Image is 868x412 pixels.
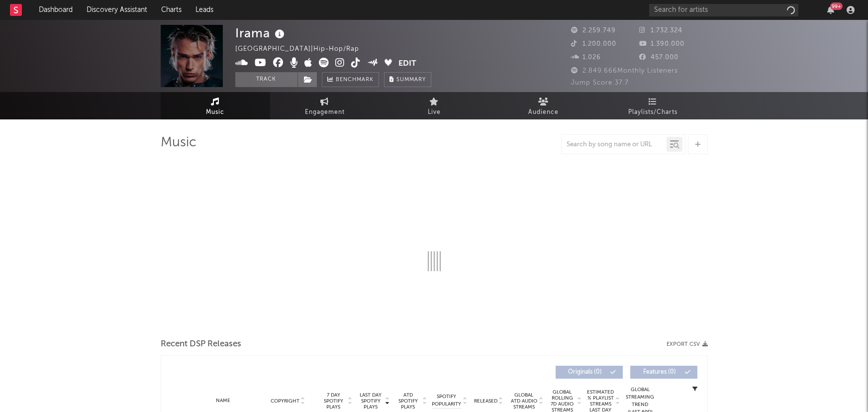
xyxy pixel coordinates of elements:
a: Live [380,92,489,119]
span: 2.259.749 [571,27,616,34]
span: Released [474,398,497,404]
span: Recent DSP Releases [161,338,241,350]
span: Spotify Popularity [432,393,461,408]
a: Benchmark [322,72,379,87]
a: Music [161,92,270,119]
button: Features(0) [630,366,697,379]
button: Originals(0) [556,366,623,379]
span: 1.026 [571,54,601,61]
button: Edit [398,58,416,70]
span: Audience [528,106,559,118]
span: Summary [396,77,426,83]
span: Live [428,106,441,118]
a: Engagement [270,92,380,119]
span: 457.000 [639,54,678,61]
span: Originals ( 0 ) [562,369,608,375]
span: Playlists/Charts [628,106,677,118]
div: [GEOGRAPHIC_DATA] | Hip-Hop/Rap [235,43,371,55]
span: 1.200.000 [571,41,616,47]
span: 1.390.000 [639,41,684,47]
a: Audience [489,92,598,119]
input: Search for artists [649,4,798,16]
input: Search by song name or URL [562,141,667,149]
span: Engagement [305,106,345,118]
button: Summary [384,72,431,87]
div: 99 + [830,2,843,10]
span: ATD Spotify Plays [395,392,421,410]
button: 99+ [827,6,834,14]
div: Irama [235,25,287,41]
span: Features ( 0 ) [637,369,682,375]
button: Track [235,72,297,87]
a: Playlists/Charts [598,92,708,119]
span: 1.732.324 [639,27,682,34]
span: 7 Day Spotify Plays [320,392,347,410]
span: Music [206,106,224,118]
span: Jump Score: 37.7 [571,80,629,86]
span: Global ATD Audio Streams [510,392,538,410]
span: Benchmark [336,74,374,86]
span: Last Day Spotify Plays [358,392,384,410]
span: 2.849.666 Monthly Listeners [571,68,678,74]
button: Export CSV [667,341,708,347]
span: Copyright [271,398,299,404]
div: Name [191,397,256,405]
